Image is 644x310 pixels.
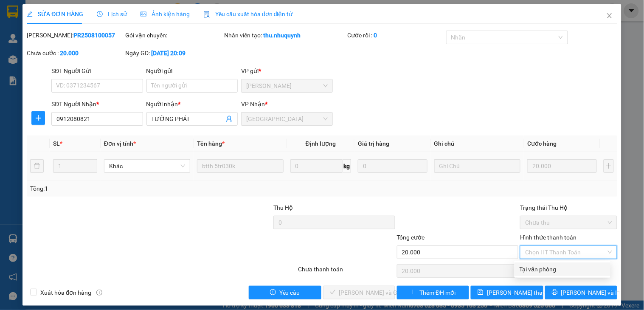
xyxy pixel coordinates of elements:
div: Chưa cước : [27,48,124,58]
div: Người nhận [146,99,238,109]
div: Chưa thanh toán [297,265,396,279]
b: PR2508100057 [73,32,115,39]
span: Phan Rang [246,79,327,92]
span: clock-circle [97,11,103,17]
div: Gói vận chuyển: [126,31,222,40]
span: save [478,289,484,296]
span: Yêu cầu xuất hóa đơn điện tử [203,11,293,17]
span: Chưa thu [525,216,612,229]
span: Xuất hóa đơn hàng [37,288,95,297]
button: plus [31,111,45,125]
label: Hình thức thanh toán [520,234,577,241]
th: Ghi chú [431,135,524,152]
span: Định lượng [306,140,336,147]
span: SỬA ĐƠN HÀNG [27,11,83,17]
div: SĐT Người Gửi [51,66,143,76]
span: close [606,12,613,19]
span: Thu Hộ [273,204,293,211]
span: Thêm ĐH mới [419,288,456,297]
span: SL [53,140,60,147]
input: Ghi Chú [434,159,520,173]
input: VD: Bàn, Ghế [197,159,283,173]
button: exclamation-circleYêu cầu [249,286,321,299]
span: [PERSON_NAME] thay đổi [487,288,555,297]
button: plus [604,159,614,173]
div: Tổng: 1 [30,184,249,193]
span: Lịch sử [97,11,127,17]
div: VP gửi [241,66,332,76]
span: user-add [226,116,233,122]
span: VP Nhận [241,101,265,107]
button: printer[PERSON_NAME] và In [545,286,617,299]
span: kg [343,159,351,173]
div: Nhân viên tạo: [224,31,346,40]
span: Chọn HT Thanh Toán [525,246,612,259]
span: Tên hàng [197,140,225,147]
div: Người gửi [146,66,238,76]
span: Đơn vị tính [104,140,136,147]
span: plus [410,289,416,296]
span: Sài Gòn [246,113,327,125]
button: delete [30,159,44,173]
span: Khác [109,160,185,172]
img: icon [203,11,210,18]
span: edit [27,11,33,17]
span: Tổng cước [397,234,425,241]
b: thu.nhuquynh [263,32,301,39]
div: [PERSON_NAME]: [27,31,124,40]
input: 0 [527,159,597,173]
div: Trạng thái Thu Hộ [520,203,617,212]
b: 0 [374,32,377,39]
span: Ảnh kiện hàng [141,11,190,17]
span: Giá trị hàng [358,140,389,147]
span: [PERSON_NAME] và In [561,288,621,297]
span: exclamation-circle [270,289,276,296]
input: 0 [358,159,427,173]
span: Cước hàng [527,140,557,147]
span: picture [141,11,146,17]
button: check[PERSON_NAME] và Giao hàng [323,286,395,299]
span: Yêu cầu [279,288,300,297]
b: 20.000 [60,50,79,56]
div: SĐT Người Nhận [51,99,143,109]
button: Close [598,4,622,28]
div: Tại văn phòng [520,265,605,274]
span: info-circle [96,290,102,296]
div: Cước rồi : [348,31,444,40]
button: save[PERSON_NAME] thay đổi [471,286,543,299]
div: Ngày GD: [126,48,222,58]
span: plus [32,115,45,121]
span: printer [552,289,558,296]
button: plusThêm ĐH mới [397,286,469,299]
b: [DATE] 20:09 [152,50,186,56]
